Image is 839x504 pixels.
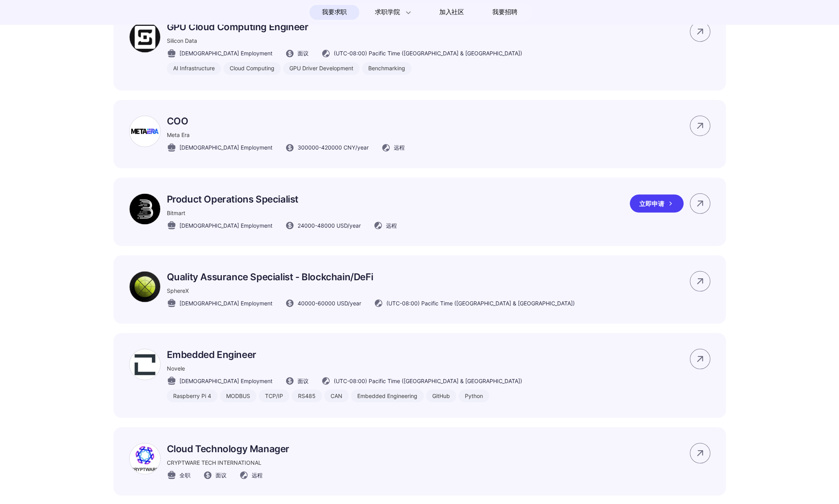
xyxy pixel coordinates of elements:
div: Raspberry Pi 4 [167,389,218,402]
a: 立即申请 [630,194,690,212]
p: Quality Assurance Specialist - Blockchain/DeFi [167,271,575,282]
div: 立即申请 [630,194,684,212]
span: 远程 [394,143,405,152]
span: Meta Era [167,131,190,138]
span: 24000 - 48000 USD /year [298,221,361,229]
div: MODBUS [220,389,256,402]
span: SphereX [167,287,189,294]
span: 我要招聘 [492,7,517,17]
span: [DEMOGRAPHIC_DATA] Employment [179,299,272,307]
span: (UTC-08:00) Pacific Time ([GEOGRAPHIC_DATA] & [GEOGRAPHIC_DATA]) [334,49,522,57]
span: Novele [167,365,185,371]
p: Product Operations Specialist [167,193,397,205]
span: 面议 [298,376,309,385]
div: RS485 [292,389,322,402]
span: [DEMOGRAPHIC_DATA] Employment [179,221,272,229]
div: AI Infrastructure [167,62,221,75]
span: 40000 - 60000 USD /year [298,299,361,307]
span: 面议 [216,471,227,479]
span: 加入社区 [439,6,464,18]
span: 面议 [298,49,309,57]
span: (UTC-08:00) Pacific Time ([GEOGRAPHIC_DATA] & [GEOGRAPHIC_DATA]) [334,376,522,385]
span: Silicon Data [167,37,197,44]
span: [DEMOGRAPHIC_DATA] Employment [179,143,272,152]
span: (UTC-08:00) Pacific Time ([GEOGRAPHIC_DATA] & [GEOGRAPHIC_DATA]) [386,299,575,307]
span: [DEMOGRAPHIC_DATA] Employment [179,49,272,57]
p: Cloud Technology Manager [167,443,289,454]
span: 远程 [386,221,397,229]
div: Cloud Computing [223,62,281,75]
p: Embedded Engineer [167,349,522,360]
div: Python [459,389,489,402]
span: 全职 [179,471,190,479]
p: COO [167,115,405,127]
p: GPU Cloud Computing Engineer [167,21,522,33]
div: Embedded Engineering [351,389,424,402]
div: GitHub [426,389,456,402]
span: CRYPTWARE TECH INTERNATIONAL [167,459,261,466]
div: CAN [324,389,349,402]
div: Benchmarking [362,62,411,75]
span: 我要求职 [322,6,347,18]
span: 求职学院 [375,7,400,17]
div: GPU Driver Development [283,62,360,75]
span: 远程 [252,471,263,479]
span: 300000 - 420000 CNY /year [298,143,369,152]
span: Bitmart [167,209,185,216]
div: TCP/IP [259,389,289,402]
span: [DEMOGRAPHIC_DATA] Employment [179,376,272,385]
